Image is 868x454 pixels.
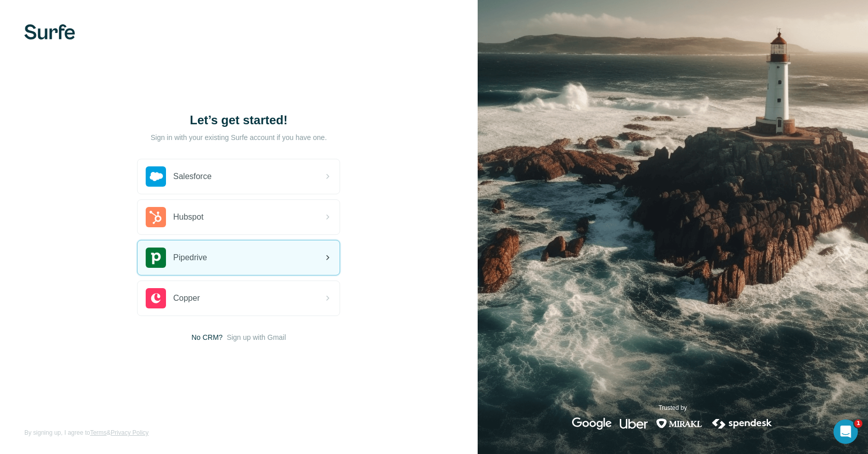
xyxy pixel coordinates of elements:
[111,429,149,436] a: Privacy Policy
[146,166,166,187] img: salesforce's logo
[656,417,703,430] img: mirakl's logo
[146,288,166,308] img: copper's logo
[137,112,340,128] h1: Let’s get started!
[711,417,774,430] img: spendesk's logo
[146,207,166,227] img: hubspot's logo
[146,248,166,268] img: pipedrive's logo
[24,24,75,40] img: Surfe's logo
[173,252,207,264] span: Pipedrive
[854,420,862,428] span: 1
[151,132,327,143] p: Sign in with your existing Surfe account if you have one.
[173,292,199,304] span: Copper
[191,332,222,342] span: No CRM?
[90,429,107,436] a: Terms
[620,417,648,430] img: uber's logo
[572,417,612,430] img: google's logo
[658,403,687,412] p: Trusted by
[173,170,212,183] span: Salesforce
[227,332,286,342] button: Sign up with Gmail
[833,420,858,444] iframe: Intercom live chat
[173,211,204,223] span: Hubspot
[24,428,149,437] span: By signing up, I agree to &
